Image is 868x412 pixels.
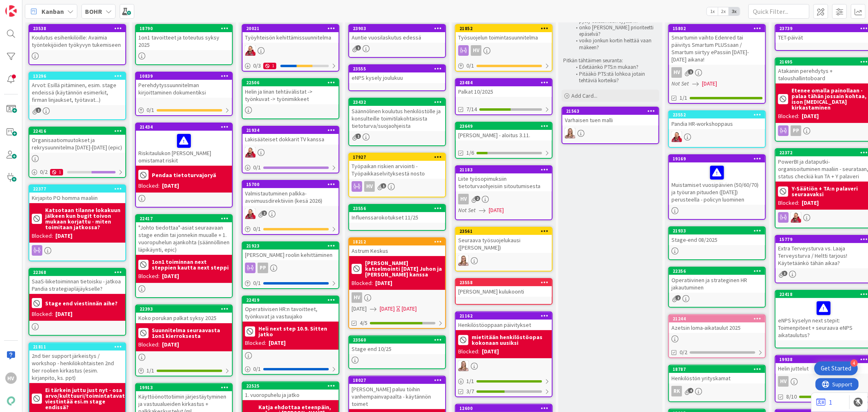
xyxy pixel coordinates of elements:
[243,32,339,43] div: Työyhteisön kehittämissuunnitelma
[669,275,765,293] div: Operatiivinen ja strateginen HR jakautuminen
[676,295,681,300] span: 2
[459,26,552,31] div: 21852
[458,194,469,204] div: HV
[243,382,339,400] div: 225251. vuoropuhelu ja jatko
[671,80,689,87] i: Not Set
[456,45,552,56] div: HV
[50,169,63,175] div: 1
[669,267,765,293] div: 22356Operatiivinen ja strateginen HR jakautuminen
[353,99,445,105] div: 23432
[140,73,232,79] div: 10839
[673,228,765,234] div: 21933
[680,94,687,102] span: 1/1
[669,131,765,142] div: JS
[669,315,765,322] div: 21244
[136,72,232,80] div: 10839
[349,25,445,43] div: 23903Auntie vuosilaskutus edessä
[349,377,445,409] div: 18027[PERSON_NAME] paluu töihin vanhempainvapaalta - käytännön toimet
[669,67,765,78] div: HV
[349,212,445,223] div: Influenssarokotukset 11/25
[29,72,125,80] div: 13296
[136,131,232,166] div: Riskitaulukon [PERSON_NAME] omistamat riskit
[352,305,367,313] span: [DATE]
[349,238,445,245] div: 18212
[162,340,179,349] div: [DATE]
[136,32,232,50] div: 1on1 tavoitteet ja toteutus syksy 2025
[729,7,740,15] span: 3x
[456,86,552,97] div: Palkat 10/2025
[707,7,718,15] span: 1x
[29,193,125,203] div: Kirjapito PO homma maaliin
[669,315,765,333] div: 21244Azetsin loma-aikataulut 2025
[816,397,832,407] a: 1
[262,210,267,216] span: 2
[45,300,118,306] b: Stage end viestinnän aihe?
[243,208,339,219] div: JS
[136,366,232,376] div: 1/1
[33,73,125,79] div: 13296
[702,79,717,88] span: [DATE]
[136,123,232,166] div: 21434Riskitaulukon [PERSON_NAME] omistamat riskit
[349,99,445,131] div: 23432Säännölinen koulutus henkilöstölle ja konsulteille toimitilakohtaisista tietoturva/suojaohje...
[243,181,339,188] div: 15700
[669,227,765,234] div: 21933
[349,377,445,384] div: 18027
[791,212,801,223] img: JS
[563,57,658,64] p: Pitkän tähtäimen seuranta:
[375,279,392,287] div: [DATE]
[29,185,125,203] div: 22377Kirjapito PO homma maaliin
[136,80,232,98] div: Perehdytyssuunnitelman kirjoittaminen dokumentiksi
[562,107,658,125] div: 21563Varhaisen tuen malli
[669,227,765,245] div: 21933Stage-end 08/2025
[349,65,445,72] div: 23555
[29,25,125,32] div: 23538
[458,255,469,266] img: IH
[458,347,479,356] div: Blocked:
[669,267,765,275] div: 22356
[349,205,445,223] div: 23556Influenssarokotukset 11/25
[456,312,552,320] div: 21162
[349,238,445,256] div: 18212Astrum Keskus
[243,242,339,260] div: 21923[PERSON_NAME] roolin kehittäminen
[669,366,765,373] div: 18787
[243,296,339,304] div: 22419
[466,149,474,157] span: 1/6
[136,25,232,50] div: 187901on1 tavoitteet ja toteutus syksy 2025
[136,305,232,323] div: 22393Koko porukan palkat syksy 2025
[45,207,123,230] b: Katsotaan tilanne lokakuun jälkeen kun bugit toivon mukaan korjattu - miten toimitaan jatkossa?
[456,25,552,43] div: 21852Työsuojelun toimintasuunnitelma
[673,316,765,322] div: 21244
[140,216,232,221] div: 22417
[458,361,469,371] img: IH
[243,224,339,234] div: 0/1
[748,4,809,19] input: Quick Filter...
[456,130,552,140] div: [PERSON_NAME] - aloitus 3.11.
[456,286,552,297] div: [PERSON_NAME] kulukoonti
[29,127,125,153] div: 22416Organisaatiomuutokset ja rekrysuunnitelma [DATE]-[DATE] (epic)
[669,155,765,205] div: 19169Muistamiset vuosipäivien (50/60/70) ja työuran pituuden ([DATE]) perusteella - policyn luominen
[33,344,125,350] div: 21811
[246,26,339,31] div: 20021
[352,279,373,287] div: Blocked:
[243,188,339,206] div: Valmistautuminen palkka-avoimuusdirektiiviin (kesä 2026)
[459,228,552,234] div: 23561
[381,183,386,188] span: 1
[456,61,552,71] div: 0/1
[356,45,361,50] span: 1
[669,366,765,384] div: 18787Henkilöstön yrityskamat
[136,384,232,391] div: 19913
[349,205,445,212] div: 23556
[29,343,125,383] div: 218112nd tier support järkeistys / workshop - henkilökohtaisten 2nd tier roolien kirkastus (esim....
[456,79,552,97] div: 23484Palkat 10/2025
[243,45,339,56] div: JS
[459,280,552,285] div: 23558
[669,155,765,162] div: 19169
[456,228,552,253] div: 23561Seuraava työsuojelukausi ([PERSON_NAME])
[136,72,232,98] div: 10839Perehdytyssuunnitelman kirjoittaminen dokumentiksi
[353,206,445,211] div: 23556
[349,99,445,106] div: 23432
[138,182,160,190] div: Blocked:
[152,172,216,178] b: Pendaa tietoturvajoryä
[459,123,552,129] div: 23649
[356,134,361,139] span: 1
